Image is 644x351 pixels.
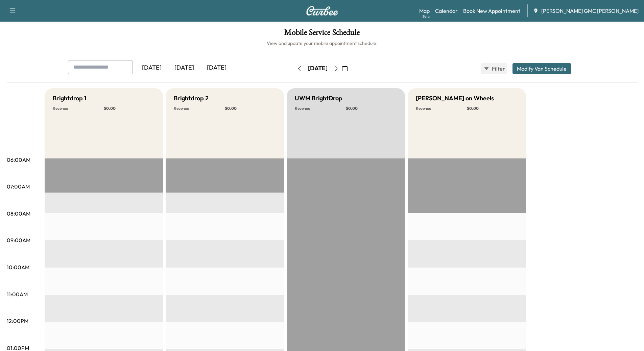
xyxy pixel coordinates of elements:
a: Book New Appointment [463,7,520,15]
p: $ 0.00 [104,106,155,111]
p: 07:00AM [7,182,30,191]
p: Revenue [416,106,467,111]
p: $ 0.00 [346,106,397,111]
h5: Brightdrop 1 [53,94,87,103]
p: Revenue [53,106,104,111]
h5: [PERSON_NAME] on Wheels [416,94,494,103]
div: [DATE] [136,60,168,76]
p: 08:00AM [7,209,30,218]
div: [DATE] [308,64,328,73]
div: Beta [423,14,430,19]
p: 06:00AM [7,156,30,164]
p: $ 0.00 [225,106,276,111]
p: Revenue [295,106,346,111]
p: 10:00AM [7,263,29,271]
button: Modify Van Schedule [512,63,571,74]
p: Revenue [174,106,225,111]
h5: UWM BrightDrop [295,94,342,103]
button: Filter [481,63,507,74]
h6: View and update your mobile appointment schedule. [7,40,637,47]
a: Calendar [435,7,458,15]
div: [DATE] [200,60,233,76]
p: 11:00AM [7,290,28,298]
div: [DATE] [168,60,200,76]
span: Filter [492,65,504,73]
span: [PERSON_NAME] GMC [PERSON_NAME] [541,7,639,15]
p: $ 0.00 [467,106,518,111]
img: Curbee Logo [306,6,338,16]
p: 12:00PM [7,317,28,325]
a: MapBeta [419,7,430,15]
h5: Brightdrop 2 [174,94,209,103]
h1: Mobile Service Schedule [7,28,637,40]
p: 09:00AM [7,236,30,244]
